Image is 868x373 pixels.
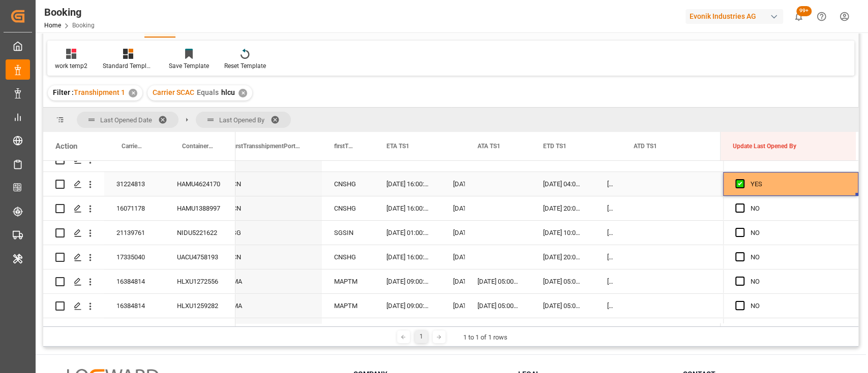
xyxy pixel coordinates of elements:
[796,6,812,16] span: 99+
[441,172,465,196] div: [DATE] 00:00:00
[441,294,465,318] div: [DATE] 00:00:00
[787,5,810,28] button: show 109 new notifications
[129,89,137,97] div: ✕
[44,22,61,29] a: Home
[595,269,621,293] div: [DATE] 00:00:00
[386,143,409,150] span: ETA TS1
[531,269,595,293] div: [DATE] 05:00:00
[43,294,235,318] div: Press SPACE to select this row.
[751,319,846,342] div: NO
[723,294,858,318] div: Press SPACE to select this row.
[165,172,235,196] div: HAMU4624170
[595,318,621,342] div: [DATE] 00:00:00
[169,61,209,71] div: Save Template
[685,7,787,26] button: Evonik Industries AG
[104,318,165,342] div: 13423249
[595,294,621,318] div: [DATE] 00:00:00
[220,245,322,269] div: CN
[43,245,235,269] div: Press SPACE to select this row.
[182,143,214,150] span: Container No.
[165,196,235,220] div: HAMU1388997
[374,196,441,220] div: [DATE] 16:00:00
[723,196,858,221] div: Press SPACE to select this row.
[531,294,595,318] div: [DATE] 05:00:00
[104,294,165,318] div: 16384814
[441,245,465,269] div: [DATE] 00:00:00
[531,196,595,220] div: [DATE] 20:00:00
[322,294,374,318] div: MAPTM
[477,143,500,150] span: ATA TS1
[44,5,95,20] div: Booking
[723,172,858,196] div: Press SPACE to select this row.
[723,221,858,245] div: Press SPACE to select this row.
[374,172,441,196] div: [DATE] 16:00:00
[153,88,194,96] span: Carrier SCAC
[334,143,353,150] span: firstTransshipmentPort
[74,88,125,96] span: Transhipment 1
[465,294,531,318] div: [DATE] 05:00:00
[220,318,322,342] div: MY
[634,143,657,150] span: ATD TS1
[685,9,783,24] div: Evonik Industries AG
[43,221,235,245] div: Press SPACE to select this row.
[55,61,87,71] div: work temp2
[104,221,165,245] div: 21139761
[751,173,846,196] div: YES
[374,318,441,342] div: [DATE] 21:00:00
[104,172,165,196] div: 31224813
[465,318,531,342] div: [DATE] 21:30:00
[104,245,165,269] div: 17335040
[374,294,441,318] div: [DATE] 09:00:00
[220,269,322,293] div: MA
[197,88,219,96] span: Equals
[220,196,322,220] div: CN
[733,143,796,150] span: Update Last Opened By
[165,221,235,245] div: NIDU5221622
[220,172,322,196] div: CN
[810,5,833,28] button: Help Center
[220,294,322,318] div: MA
[723,318,858,343] div: Press SPACE to select this row.
[232,143,301,150] span: firstTransshipmentPortNameCountryCode
[103,61,154,71] div: Standard Templates
[322,245,374,269] div: CNSHG
[751,197,846,220] div: NO
[43,196,235,221] div: Press SPACE to select this row.
[465,269,531,293] div: [DATE] 05:00:00
[595,221,621,245] div: [DATE] 00:00:00
[751,294,846,318] div: NO
[595,245,621,269] div: [DATE] 00:00:00
[219,116,264,124] span: Last Opened By
[322,269,374,293] div: MAPTM
[374,221,441,245] div: [DATE] 01:00:00
[441,196,465,220] div: [DATE] 00:00:00
[531,245,595,269] div: [DATE] 20:00:00
[224,61,266,71] div: Reset Template
[100,116,152,124] span: Last Opened Date
[595,172,621,196] div: [DATE] 00:00:00
[238,89,247,97] div: ✕
[165,245,235,269] div: UACU4758193
[220,221,322,245] div: SG
[221,88,235,96] span: hlcu
[322,172,374,196] div: CNSHG
[463,332,507,343] div: 1 to 1 of 1 rows
[165,318,235,342] div: HLBU2630600
[723,269,858,294] div: Press SPACE to select this row.
[441,269,465,293] div: [DATE] 00:00:00
[415,330,428,343] div: 1
[441,221,465,245] div: [DATE] 00:00:00
[43,172,235,196] div: Press SPACE to select this row.
[53,88,74,96] span: Filter :
[751,221,846,245] div: NO
[441,318,465,342] div: [DATE] 00:00:00
[751,270,846,293] div: NO
[104,196,165,220] div: 16071178
[322,221,374,245] div: SGSIN
[751,246,846,269] div: NO
[723,245,858,269] div: Press SPACE to select this row.
[43,269,235,294] div: Press SPACE to select this row.
[374,269,441,293] div: [DATE] 09:00:00
[165,294,235,318] div: HLXU1259282
[531,221,595,245] div: [DATE] 10:00:00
